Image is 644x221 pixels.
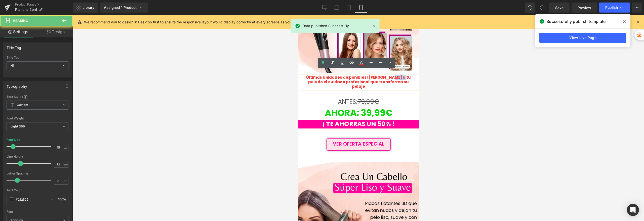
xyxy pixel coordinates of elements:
a: New Library [73,3,98,13]
p: We recommend you to design in Desktop first to ensure the responsive layout would display correct... [84,19,314,25]
div: Text Color [7,189,68,192]
div: Font Weight [7,117,68,120]
div: Font Size [7,138,20,142]
button: Publish [599,3,630,13]
a: Design [37,26,74,37]
div: Font [7,210,68,213]
span: ver oferta especial [35,125,86,133]
a: Product Pages [15,3,73,7]
button: More [632,3,642,13]
a: Mobile [355,3,367,13]
span: px [63,180,68,183]
b: Custom [17,103,28,107]
div: Letter Spacing [7,172,68,175]
span: Preview [578,5,591,10]
span: AHORA: 39,99€ [27,92,94,104]
span: Publish [605,6,618,10]
span: ¡ TE AHORRAS UN 50% ! [24,104,96,113]
a: Tablet [343,3,355,13]
span: Library [83,5,94,10]
span: px [63,146,68,149]
span: ANTES: [40,82,81,91]
div: Typography [7,81,27,89]
a: Desktop [319,3,331,13]
b: Light 300 [11,124,25,128]
b: Últimas unidades disponibles! [PERSON_NAME] a tu peludo el cuidado profesional que transforma su ... [8,60,113,74]
a: Laptop [331,3,343,13]
div: Assigned 1 Product [104,5,144,10]
div: Title Tag [7,56,68,59]
span: Heading [13,19,28,23]
div: % [56,195,68,204]
div: Line Height [7,155,68,158]
div: Open Intercom Messenger [627,204,639,216]
div: Text Styles [7,95,68,99]
s: 79,99€ [59,82,81,91]
span: Successfully publish template [546,18,606,24]
span: Save [555,5,563,10]
a: Preview [572,3,597,13]
input: Color [16,197,48,202]
b: H1 [11,64,14,67]
a: ver oferta especial [28,123,93,136]
a: View Live Page [539,33,626,43]
span: Plancha 2en1 [15,8,37,12]
button: Undo [525,3,535,13]
button: Redo [537,3,547,13]
div: Title Tag [7,43,21,50]
span: em [63,163,68,166]
span: Data published Successfully. [302,23,350,29]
